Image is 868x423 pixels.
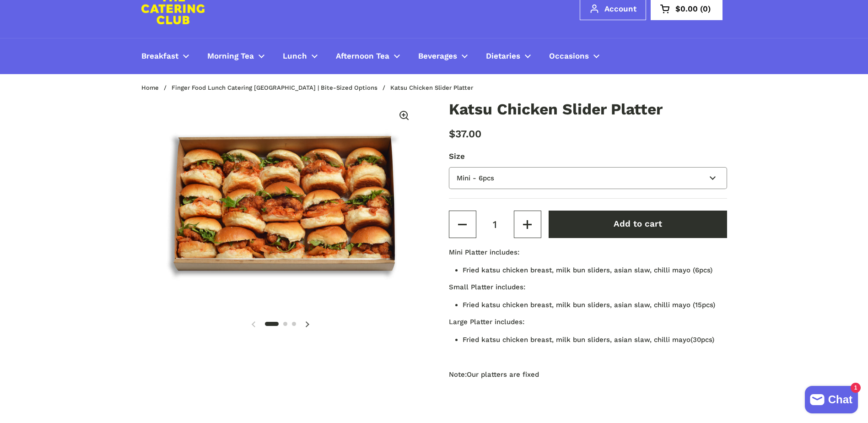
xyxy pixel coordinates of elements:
[675,5,698,13] span: $0.00
[418,51,457,62] span: Beverages
[549,211,727,238] button: Add to cart
[549,51,589,62] span: Occasions
[486,51,520,62] span: Dietaries
[283,51,307,62] span: Lunch
[449,211,476,238] button: Decrease quantity
[141,84,159,91] a: Home
[690,336,712,344] span: (30pcs
[449,283,525,291] b: Small Platter includes:
[463,336,690,344] span: Fried katsu chicken breast, milk bun sliders, asian slaw, chilli mayo
[614,219,662,229] span: Add to cart
[802,386,861,416] inbox-online-store-chat: Shopify online store chat
[132,45,198,67] a: Breakfast
[477,45,540,67] a: Dietaries
[449,370,467,379] i: Note:
[449,248,519,256] b: Mini Platter includes:
[449,102,727,117] h1: Katsu Chicken Slider Platter
[141,102,420,310] img: Katsu Chicken Slider Platter
[198,45,274,67] a: Morning Tea
[390,85,473,91] span: Katsu Chicken Slider Platter
[449,151,727,162] label: Size
[467,370,539,379] span: Our platters are fixed
[164,85,167,91] span: /
[698,5,713,13] span: 0
[540,45,609,67] a: Occasions
[449,318,524,326] b: Large Platter includes:
[409,45,477,67] a: Beverages
[141,85,485,91] nav: breadcrumbs
[141,51,178,62] span: Breakfast
[514,211,541,238] button: Increase quantity
[336,51,389,62] span: Afternoon Tea
[463,301,715,309] span: Fried katsu chicken breast, milk bun sliders, asian slaw, chilli mayo (15pcs)
[172,84,377,91] a: Finger Food Lunch Catering [GEOGRAPHIC_DATA] | Bite-Sized Options
[383,85,385,91] span: /
[463,266,712,274] span: Fried katsu chicken breast, milk bun sliders, asian slaw, chilli mayo (6pcs)
[449,128,481,140] span: $37.00
[207,51,254,62] span: Morning Tea
[274,45,327,67] a: Lunch
[327,45,409,67] a: Afternoon Tea
[463,336,714,344] span: )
